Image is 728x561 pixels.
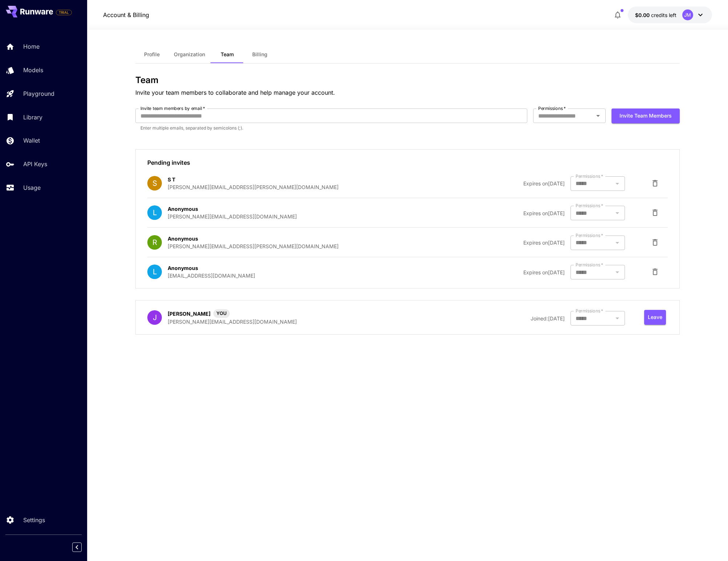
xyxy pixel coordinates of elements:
div: L [147,265,162,279]
p: Anonymous [168,264,198,272]
nav: breadcrumb [103,11,149,19]
label: Invite team members by email [140,105,205,111]
span: Billing [252,51,267,58]
p: Anonymous [168,235,198,242]
span: Team [221,51,234,58]
p: [PERSON_NAME] [168,310,210,318]
span: Expires on [DATE] [523,239,565,246]
p: [PERSON_NAME][EMAIL_ADDRESS][DOMAIN_NAME] [168,318,297,325]
p: Playground [23,89,54,98]
h3: Team [135,75,680,85]
span: Profile [144,51,160,58]
label: Permissions [538,105,566,111]
span: Expires on [DATE] [523,180,565,187]
button: $0.00JM [628,7,712,23]
span: Joined: [DATE] [531,315,565,322]
p: [PERSON_NAME][EMAIL_ADDRESS][PERSON_NAME][DOMAIN_NAME] [168,242,339,250]
div: Collapse sidebar [78,541,87,554]
button: Open [593,111,603,121]
p: Wallet [23,136,40,145]
div: R [147,235,162,250]
p: Settings [23,516,45,524]
p: [PERSON_NAME][EMAIL_ADDRESS][DOMAIN_NAME] [168,213,297,220]
p: S T [168,176,175,183]
button: Invite team members [612,108,680,123]
p: API Keys [23,160,47,168]
p: Enter multiple emails, separated by semicolons (;). [140,124,522,132]
p: Library [23,113,42,122]
span: Organization [174,51,205,58]
span: credits left [651,12,676,18]
div: L [147,205,162,220]
div: $0.00 [635,11,676,19]
a: Account & Billing [103,11,149,19]
label: Permissions [576,232,603,238]
p: Home [23,42,40,51]
label: Permissions [576,262,603,268]
label: Permissions [576,173,603,179]
button: Leave [644,310,666,325]
div: S [147,176,162,191]
p: [EMAIL_ADDRESS][DOMAIN_NAME] [168,272,255,279]
p: Usage [23,183,41,192]
span: $0.00 [635,12,651,18]
span: TRIAL [56,10,71,15]
p: [PERSON_NAME][EMAIL_ADDRESS][PERSON_NAME][DOMAIN_NAME] [168,183,339,191]
label: Permissions [576,202,603,209]
span: YOU [213,310,230,317]
label: Permissions [576,308,603,314]
span: Expires on [DATE] [523,210,565,216]
span: Expires on [DATE] [523,269,565,275]
div: JM [682,9,693,20]
p: Pending invites [147,158,668,167]
p: Models [23,66,43,74]
div: J [147,310,162,325]
button: Collapse sidebar [72,542,82,552]
p: Anonymous [168,205,198,213]
p: Invite your team members to collaborate and help manage your account. [135,88,680,97]
span: Add your payment card to enable full platform functionality. [56,8,72,17]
